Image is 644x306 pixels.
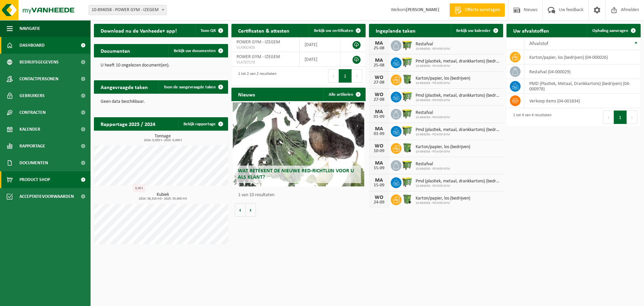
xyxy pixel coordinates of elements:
span: 10-894058 - POWER GYM [416,81,470,85]
span: Toon QR [201,29,216,33]
div: WO [372,143,386,149]
span: Restafval [416,162,450,167]
div: MA [372,161,386,166]
span: VLA707179 [236,60,294,65]
span: 10-894058 - POWER GYM - IZEGEM [89,5,166,15]
span: Offerte aanvragen [463,7,501,13]
span: Acceptatievoorwaarden [19,188,74,205]
td: [DATE] [300,37,340,52]
span: Karton/papier, los (bedrijven) [416,76,470,81]
div: 0,00 t [133,185,145,192]
span: Wat betekent de nieuwe RED-richtlijn voor u als klant? [238,168,354,180]
div: 1 tot 2 van 2 resultaten [235,69,276,83]
span: 10-894058 - POWER GYM [416,167,450,171]
strong: [PERSON_NAME] [406,7,439,12]
p: U heeft 10 ongelezen document(en). [101,63,221,68]
div: 27-08 [372,97,386,102]
span: Pmd (plastiek, metaal, drankkartons) (bedrijven) [416,127,500,133]
span: Karton/papier, los (bedrijven) [416,144,470,150]
div: MA [372,58,386,63]
span: Afvalstof [529,41,548,46]
span: Karton/papier, los (bedrijven) [416,196,470,201]
div: WO [372,195,386,200]
h2: Rapportage 2025 / 2024 [94,117,162,130]
div: 24-09 [372,200,386,205]
a: Bekijk uw certificaten [309,24,365,37]
span: Documenten [19,155,48,171]
h3: Kubiek [97,192,228,201]
span: Ophaling aanvragen [592,29,628,33]
span: 10-894058 - POWER GYM [416,133,500,137]
h2: Uw afvalstoffen [506,24,556,37]
td: restafval (04-000029) [524,64,641,79]
span: Navigatie [19,20,40,37]
div: 10-09 [372,149,386,154]
span: Toon de aangevraagde taken [164,85,216,89]
td: [DATE] [300,52,340,67]
span: 10-894058 - POWER GYM [416,47,450,51]
div: 15-09 [372,166,386,171]
span: 2024: 0,055 t - 2025: 0,000 t [97,139,228,142]
span: Dashboard [19,37,45,54]
span: Pmd (plastiek, metaal, drankkartons) (bedrijven) [416,59,500,64]
a: Offerte aanvragen [449,3,505,17]
img: WB-0660-HPE-GN-50 [401,125,413,136]
span: Gebruikers [19,87,45,104]
h3: Tonnage [97,134,228,142]
a: Bekijk uw kalender [451,24,502,37]
button: Toon QR [195,24,227,37]
img: WB-0660-HPE-GN-50 [401,56,413,68]
div: MA [372,126,386,132]
img: WB-0370-HPE-GN-50 [401,142,413,154]
span: Pmd (plastiek, metaal, drankkartons) (bedrijven) [416,93,500,98]
span: Bekijk uw documenten [174,49,216,53]
span: Bekijk uw certificaten [314,29,353,33]
span: Restafval [416,110,450,116]
span: Contactpersonen [19,71,58,87]
span: Restafval [416,42,450,47]
a: Toon de aangevraagde taken [158,80,227,94]
span: 10-894058 - POWER GYM - IZEGEM [89,5,167,15]
span: Bekijk uw kalender [456,29,491,33]
div: 25-08 [372,63,386,68]
span: 2024: 38,310 m3 - 2025: 35,600 m3 [97,197,228,201]
span: Pmd (plastiek, metaal, drankkartons) (bedrijven) [416,179,500,184]
img: WB-1100-HPE-GN-50 [401,108,413,119]
div: WO [372,75,386,80]
h2: Certificaten & attesten [231,24,296,37]
img: WB-0660-HPE-GN-50 [401,176,413,188]
p: 1 van 10 resultaten [238,193,362,198]
span: 10-894058 - POWER GYM [416,184,500,188]
button: Previous [603,111,614,124]
img: WB-0370-HPE-GN-50 [401,74,413,85]
div: MA [372,178,386,183]
img: WB-0370-HPE-GN-50 [401,193,413,205]
button: 1 [339,69,352,83]
h2: Ingeplande taken [369,24,422,37]
img: WB-1100-HPE-GN-50 [401,39,413,51]
span: Bedrijfsgegevens [19,54,59,71]
h2: Download nu de Vanheede+ app! [94,24,183,37]
span: 10-894058 - POWER GYM [416,116,450,120]
button: 1 [614,111,627,124]
td: PMD (Plastiek, Metaal, Drankkartons) (bedrijven) (04-000978) [524,79,641,94]
div: 1 tot 4 van 4 resultaten [510,110,551,125]
button: Next [352,69,362,83]
a: Wat betekent de nieuwe RED-richtlijn voor u als klant? [233,102,364,186]
h2: Aangevraagde taken [94,80,155,93]
span: POWER GYM - IZEGEM [236,54,280,59]
a: Alle artikelen [323,88,365,101]
div: WO [372,92,386,97]
button: Next [627,111,637,124]
span: Product Shop [19,171,50,188]
span: Kalender [19,121,40,138]
a: Ophaling aanvragen [587,24,640,37]
span: Rapportage [19,138,45,155]
div: 15-09 [372,183,386,188]
div: MA [372,41,386,46]
div: 01-09 [372,132,386,136]
h2: Documenten [94,44,137,57]
td: karton/papier, los (bedrijven) (04-000026) [524,50,641,64]
span: 10-894058 - POWER GYM [416,64,500,68]
p: Geen data beschikbaar. [101,99,221,104]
